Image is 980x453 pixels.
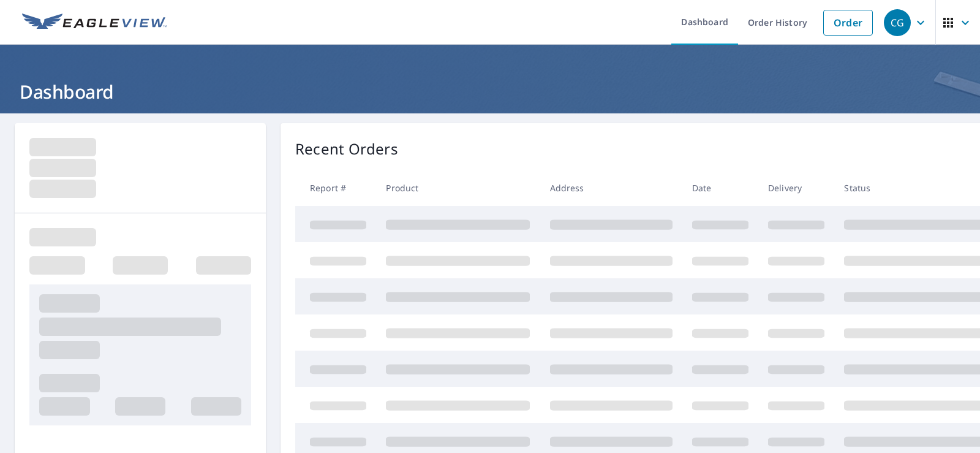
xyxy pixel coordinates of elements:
h1: Dashboard [15,79,965,104]
a: Order [823,10,873,36]
th: Address [540,170,682,206]
img: EV Logo [22,13,167,32]
th: Report # [295,170,376,206]
th: Product [376,170,540,206]
th: Delivery [758,170,834,206]
p: Recent Orders [295,138,398,160]
div: CG [884,9,911,36]
th: Date [682,170,758,206]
